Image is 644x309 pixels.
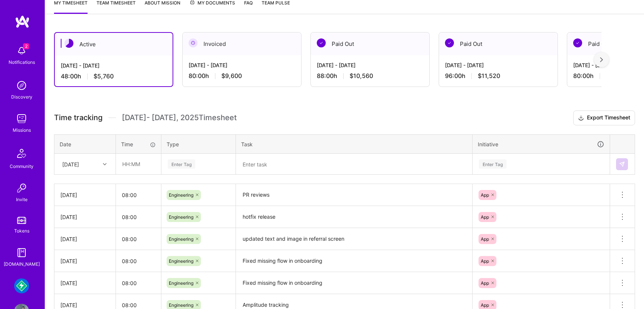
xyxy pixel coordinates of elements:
div: Community [10,162,34,170]
textarea: Fixed missing flow in onboarding [237,251,471,271]
div: Active [55,33,173,56]
span: $11,520 [478,72,500,80]
span: App [481,214,489,220]
div: [DATE] [60,235,110,243]
span: Engineering [169,280,193,286]
div: [DATE] [60,257,110,265]
div: Discovery [11,93,32,101]
div: 88:00 h [317,72,423,80]
img: Active [64,39,73,48]
a: Mudflap: Fintech for Trucking [12,278,31,293]
div: Time [121,140,156,148]
th: Task [236,134,473,154]
i: icon Download [578,114,584,122]
span: App [481,236,489,242]
img: Invoiced [189,38,198,47]
span: Engineering [169,302,193,308]
span: App [481,258,489,264]
div: Enter Tag [479,158,506,170]
div: Invite [16,196,28,203]
div: [DATE] [60,213,110,221]
img: Paid Out [445,38,454,47]
span: Engineering [169,236,193,242]
img: discovery [14,78,29,93]
img: Paid Out [573,38,582,47]
div: [DATE] - [DATE] [445,61,552,69]
img: Paid Out [317,38,326,47]
span: Engineering [169,258,193,264]
input: HH:MM [116,273,161,293]
span: App [481,192,489,198]
span: $9,600 [221,72,242,80]
textarea: Fixed missing flow in onboarding [237,273,471,293]
div: [DATE] [60,191,110,199]
span: App [481,302,489,308]
th: Date [54,134,116,154]
input: HH:MM [116,154,161,174]
button: Export Timesheet [573,110,635,125]
img: tokens [17,217,26,224]
div: Paid Out [439,32,558,55]
i: icon Chevron [103,162,107,166]
img: right [600,57,603,62]
div: Invoiced [183,32,301,55]
input: HH:MM [116,251,161,271]
span: $10,560 [350,72,373,80]
input: HH:MM [116,229,161,249]
input: HH:MM [116,185,161,205]
div: 48:00 h [61,72,167,80]
div: Enter Tag [168,158,195,170]
div: [DATE] - [DATE] [317,61,423,69]
div: Missions [13,126,31,134]
img: guide book [14,245,29,260]
span: 2 [23,43,29,49]
div: [DATE] [60,279,110,287]
img: Invite [14,181,29,196]
div: Paid Out [311,32,429,55]
img: Mudflap: Fintech for Trucking [14,278,29,293]
div: [DOMAIN_NAME] [4,260,40,268]
div: [DATE] - [DATE] [61,62,167,69]
textarea: updated text and image in referral screen [237,229,471,249]
span: App [481,280,489,286]
div: [DATE] [60,301,110,309]
img: logo [15,15,30,28]
div: 96:00 h [445,72,552,80]
div: 80:00 h [189,72,295,80]
span: Engineering [169,214,193,220]
div: Tokens [14,227,29,235]
div: [DATE] [62,160,79,168]
div: Initiative [478,140,604,149]
div: Notifications [9,58,35,66]
th: Type [161,134,236,154]
textarea: PR reviews [237,185,471,205]
span: $5,760 [94,72,114,80]
img: teamwork [14,111,29,126]
span: Engineering [169,192,193,198]
img: bell [14,43,29,58]
span: [DATE] - [DATE] , 2025 Timesheet [122,113,237,122]
input: HH:MM [116,207,161,227]
textarea: hotfix release [237,207,471,227]
div: [DATE] - [DATE] [189,61,295,69]
span: Time tracking [54,113,102,122]
img: Submit [619,161,625,167]
img: Community [13,144,31,162]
